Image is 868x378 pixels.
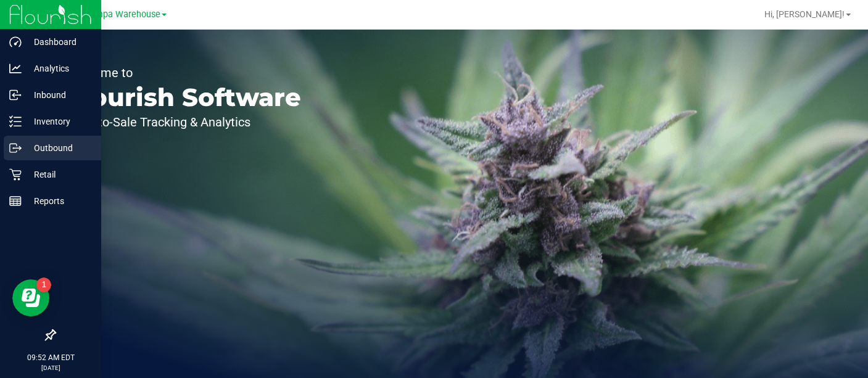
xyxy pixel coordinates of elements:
[67,85,301,110] p: Flourish Software
[85,9,160,20] span: Tampa Warehouse
[22,141,96,155] p: Outbound
[6,363,96,372] p: [DATE]
[67,116,301,128] p: Seed-to-Sale Tracking & Analytics
[9,168,22,181] inline-svg: Retail
[36,277,51,292] iframe: Resource center unread badge
[9,142,22,154] inline-svg: Outbound
[764,9,845,19] span: Hi, [PERSON_NAME]!
[9,195,22,207] inline-svg: Reports
[9,36,22,48] inline-svg: Dashboard
[22,35,96,49] p: Dashboard
[22,114,96,129] p: Inventory
[9,115,22,128] inline-svg: Inventory
[9,62,22,75] inline-svg: Analytics
[22,61,96,76] p: Analytics
[22,88,96,102] p: Inbound
[9,89,22,101] inline-svg: Inbound
[67,67,301,79] p: Welcome to
[22,167,96,182] p: Retail
[12,279,49,316] iframe: Resource center
[6,352,96,363] p: 09:52 AM EDT
[22,194,96,208] p: Reports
